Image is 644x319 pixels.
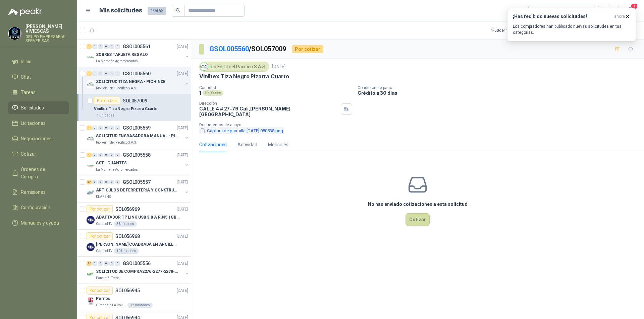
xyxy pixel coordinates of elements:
a: 1 0 0 0 0 0 GSOL005558[DATE] Company LogoSST - GUANTESLa Montaña Agromercados [87,151,190,172]
div: 0 [104,261,109,266]
img: Company Logo [87,297,95,305]
span: Chat [21,73,31,81]
p: [DATE] [177,233,188,240]
p: SOLICITUD ENGRASADORA MANUAL - PICHINDE [96,133,179,139]
p: [PERSON_NAME] CUADRADA EN ARCILLA 0.45*0.45*0.40 [96,241,179,248]
span: Negociaciones [21,135,52,142]
img: Company Logo [8,27,21,40]
p: SOBRES TARJETA REGALO [96,52,148,58]
div: 0 [92,71,97,76]
div: 0 [115,261,120,266]
p: ARTICULOS DE FERRETERIA Y CONSTRUCCION EN GENERAL [96,187,179,193]
p: [DATE] [177,71,188,77]
div: 3 Unidades [114,221,137,227]
p: 1 [199,90,201,96]
div: 0 [98,153,103,157]
a: Chat [8,71,69,83]
p: GSOL005560 [123,71,151,76]
p: SOL057009 [123,98,147,103]
div: 0 [115,71,120,76]
button: Cotizar [406,213,430,226]
div: Unidades [203,90,223,96]
div: 1 [87,153,92,157]
div: 0 [115,180,120,184]
div: 0 [115,44,120,49]
div: Por cotizar [292,45,323,53]
div: Actividad [237,141,257,148]
a: Por cotizarSOL056968[DATE] Company Logo[PERSON_NAME] CUADRADA EN ARCILLA 0.45*0.45*0.40Caracol TV... [77,230,191,257]
div: Mensajes [268,141,288,148]
p: SOL056969 [115,207,140,212]
p: [DATE] [177,125,188,131]
div: 1 [87,126,92,130]
div: 37 [87,180,92,184]
img: Company Logo [201,63,208,70]
div: Por cotizar [94,97,120,105]
p: GRUPO EMPRESARIAL SERVER SAS [25,35,69,43]
div: 0 [109,153,114,157]
p: Caracol TV [96,221,112,227]
div: 0 [109,261,114,266]
p: Rio Fertil del Pacífico S.A.S. [96,86,137,91]
p: Gimnasio La Colina [96,303,126,308]
img: Company Logo [87,189,95,197]
a: Solicitudes [8,101,69,114]
p: GSOL005561 [123,44,151,49]
p: SOL056945 [115,288,140,293]
div: 0 [109,180,114,184]
span: Licitaciones [21,119,46,127]
div: 0 [115,153,120,157]
a: Por cotizarSOL056969[DATE] Company LogoADAPTADOR TP LINK USB 3.0 A RJ45 1GB WINDOWSCaracol TV3 Un... [77,203,191,230]
div: 0 [104,153,109,157]
a: Por cotizarSOL056945[DATE] Company LogoPernosGimnasio La Colina12 Unidades [77,284,191,311]
a: Por cotizarSOL057009Viniltex Tiza Negro Pizarra Cuarto1 Unidades [77,94,191,121]
img: Company Logo [87,162,95,170]
p: Dirección [199,101,338,106]
p: Cantidad [199,85,352,90]
p: Viniltex Tiza Negro Pizarra Cuarto [94,106,158,112]
a: 22 0 0 0 0 0 GSOL005556[DATE] Company LogoSOLICITUD DE COMPRA2276-2277-2278-2284-2285-Panela El T... [87,259,190,281]
p: Viniltex Tiza Negro Pizarra Cuarto [199,73,289,80]
div: 0 [98,261,103,266]
a: Órdenes de Compra [8,163,69,183]
a: Licitaciones [8,117,69,130]
p: Caracol TV [96,248,112,254]
div: 0 [104,44,109,49]
a: Remisiones [8,186,69,198]
img: Company Logo [87,216,95,224]
a: Cotizar [8,148,69,160]
span: ahora [614,14,625,19]
div: 0 [104,126,109,130]
p: [DATE] [177,206,188,213]
img: Logo peakr [8,8,42,16]
p: Documentos de apoyo [199,123,641,127]
div: 12 Unidades [127,303,153,308]
p: [DATE] [272,64,285,70]
div: 0 [98,71,103,76]
a: Manuales y ayuda [8,217,69,229]
p: La Montaña Agromercados [96,59,138,64]
span: Remisiones [21,188,46,196]
div: 0 [92,44,97,49]
span: 1 [631,3,638,9]
span: 19463 [148,7,166,15]
p: ADAPTADOR TP LINK USB 3.0 A RJ45 1GB WINDOWS [96,214,179,221]
div: 0 [92,261,97,266]
a: 37 0 0 0 0 0 GSOL005557[DATE] Company LogoARTICULOS DE FERRETERIA Y CONSTRUCCION EN GENERALKLARENS [87,178,190,200]
button: Captura de pantalla [DATE] 080538.png [199,127,284,134]
div: 0 [104,71,109,76]
div: Todas [533,7,547,14]
img: Company Logo [87,270,95,278]
div: 0 [109,126,114,130]
div: 0 [109,71,114,76]
p: [DATE] [177,260,188,267]
img: Company Logo [87,80,95,88]
div: Por cotizar [87,205,113,213]
a: 1 0 0 0 0 0 GSOL005561[DATE] Company LogoSOBRES TARJETA REGALOLa Montaña Agromercados [87,43,190,64]
div: 0 [92,180,97,184]
p: SOLICITUD TIZA NEGRA - PICHINDE [96,79,165,85]
div: 0 [98,126,103,130]
h3: No has enviado cotizaciones a esta solicitud [368,201,468,208]
div: 10 Unidades [114,248,139,254]
p: / SOL057009 [209,44,287,54]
